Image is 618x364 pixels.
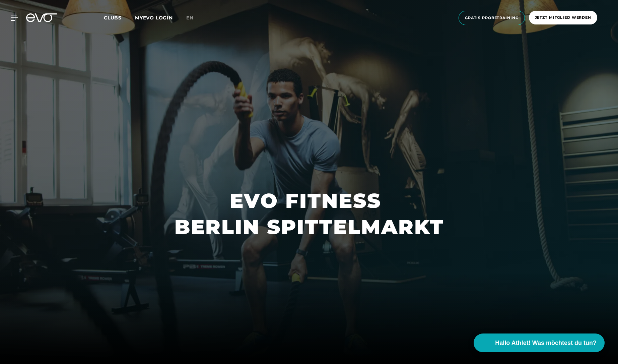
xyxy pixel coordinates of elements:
[175,188,444,240] h1: EVO FITNESS BERLIN SPITTELMARKT
[465,15,519,21] span: Gratis Probetraining
[104,15,122,21] span: Clubs
[457,11,527,25] a: Gratis Probetraining
[527,11,599,25] a: Jetzt Mitglied werden
[495,339,597,348] span: Hallo Athlet! Was möchtest du tun?
[535,15,591,20] span: Jetzt Mitglied werden
[474,333,605,352] button: Hallo Athlet! Was möchtest du tun?
[186,15,194,21] span: en
[135,15,173,21] a: MYEVO LOGIN
[104,14,135,21] a: Clubs
[186,14,202,22] a: en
